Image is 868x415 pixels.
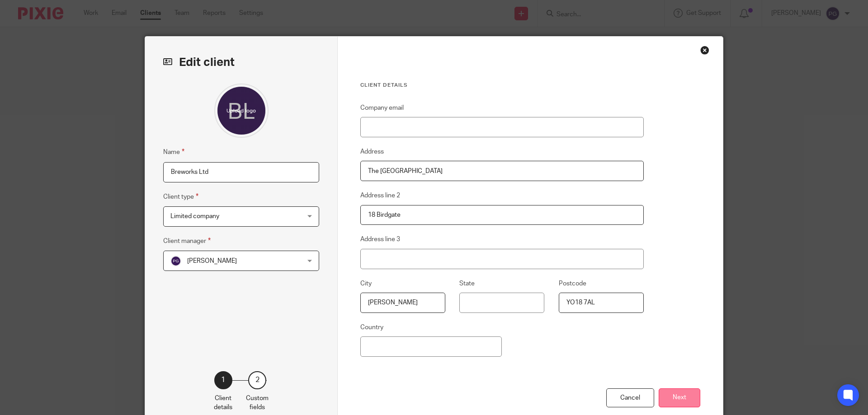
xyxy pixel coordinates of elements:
div: 1 [214,371,232,389]
span: Limited company [170,213,219,219]
p: Client details [214,394,232,412]
p: Custom fields [246,394,269,412]
label: Client type [163,191,198,202]
label: State [459,279,475,288]
label: Country [360,323,383,332]
div: 2 [248,371,266,389]
img: svg%3E [170,256,181,266]
label: Postcode [559,279,586,288]
h2: Edit client [163,55,319,70]
h3: Client details [360,82,644,89]
div: Close this dialog window [700,46,709,55]
label: Address line 3 [360,235,400,244]
button: Next [659,388,700,408]
label: Address line 2 [360,191,400,200]
label: Name [163,147,184,157]
label: Address [360,147,384,156]
label: City [360,279,372,288]
span: [PERSON_NAME] [187,258,237,264]
div: Cancel [606,388,654,408]
label: Client manager [163,236,211,246]
label: Company email [360,103,404,112]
